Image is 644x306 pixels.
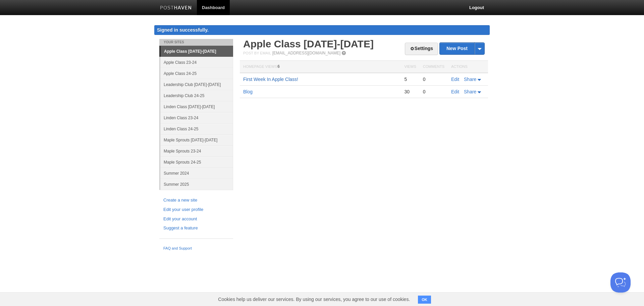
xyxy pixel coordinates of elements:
[163,216,229,223] a: Edit your account
[610,272,631,293] iframe: Help Scout Beacon - Open
[423,76,444,82] div: 0
[243,51,271,55] span: Post by Email
[404,89,416,95] div: 30
[464,89,476,94] span: Share
[243,89,253,94] a: Blog
[243,38,374,49] a: Apple Class [DATE]-[DATE]
[420,61,448,73] th: Comments
[160,157,233,168] a: Maple Sprouts 24-25
[160,68,233,79] a: Apple Class 24-25
[211,293,417,306] span: Cookies help us deliver our services. By using our services, you agree to our use of cookies.
[451,77,459,82] a: Edit
[464,77,476,82] span: Share
[163,206,229,213] a: Edit your user profile
[401,61,419,73] th: Views
[240,61,401,73] th: Homepage Views
[159,39,233,46] li: Your Sites
[154,25,490,35] div: Signed in successfully.
[160,112,233,123] a: Linden Class 23-24
[160,168,233,179] a: Summer 2024
[160,134,233,145] a: Maple Sprouts [DATE]-[DATE]
[451,89,459,94] a: Edit
[160,123,233,134] a: Linden Class 24-25
[160,6,192,11] img: Posthaven-bar
[160,179,233,190] a: Summer 2025
[418,296,431,304] button: OK
[163,246,229,252] a: FAQ and Support
[277,64,280,69] span: 6
[448,61,488,73] th: Actions
[440,43,484,54] a: New Post
[272,51,340,55] a: [EMAIL_ADDRESS][DOMAIN_NAME]
[161,46,233,57] a: Apple Class [DATE]-[DATE]
[404,76,416,82] div: 5
[160,145,233,157] a: Maple Sprouts 23-24
[160,57,233,68] a: Apple Class 23-24
[160,101,233,112] a: Linden Class [DATE]-[DATE]
[160,90,233,101] a: Leadership Club 24-25
[163,197,229,204] a: Create a new site
[163,225,229,232] a: Suggest a feature
[160,79,233,90] a: Leadership Club [DATE]-[DATE]
[405,43,438,55] a: Settings
[423,89,444,95] div: 0
[243,77,298,82] a: First Week In Apple Class!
